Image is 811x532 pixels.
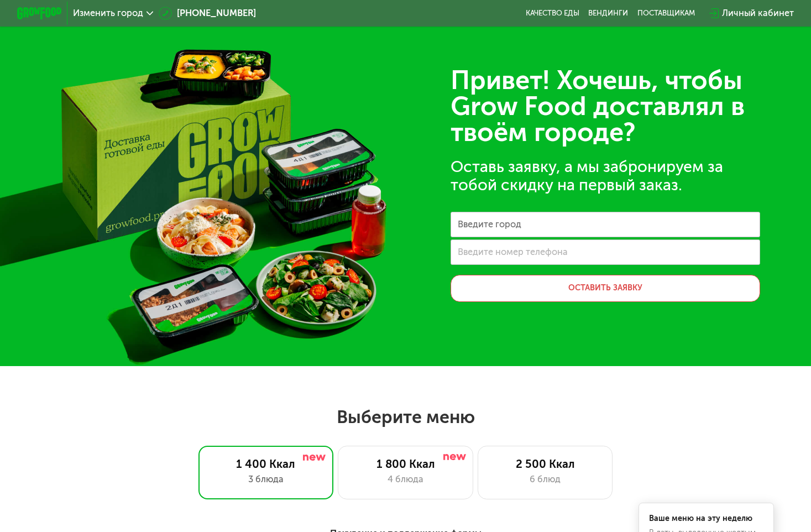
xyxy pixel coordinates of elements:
a: Качество еды [526,9,579,18]
a: Вендинги [588,9,628,18]
label: Введите город [458,221,521,227]
div: Ваше меню на эту неделю [649,515,764,523]
div: поставщикам [637,9,695,18]
div: 3 блюда [210,473,322,486]
button: Оставить заявку [451,275,760,302]
a: [PHONE_NUMBER] [159,7,256,20]
div: 2 500 Ккал [489,457,601,471]
span: Изменить город [73,9,143,18]
div: 4 блюда [350,473,462,486]
div: Личный кабинет [722,7,794,20]
div: 1 800 Ккал [350,457,462,471]
div: 6 блюд [489,473,601,486]
div: Привет! Хочешь, чтобы Grow Food доставлял в твоём городе? [451,67,760,145]
h2: Выберите меню [36,406,775,428]
label: Введите номер телефона [458,249,568,255]
div: Оставь заявку, а мы забронируем за тобой скидку на первый заказ. [451,158,760,194]
div: 1 400 Ккал [210,457,322,471]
